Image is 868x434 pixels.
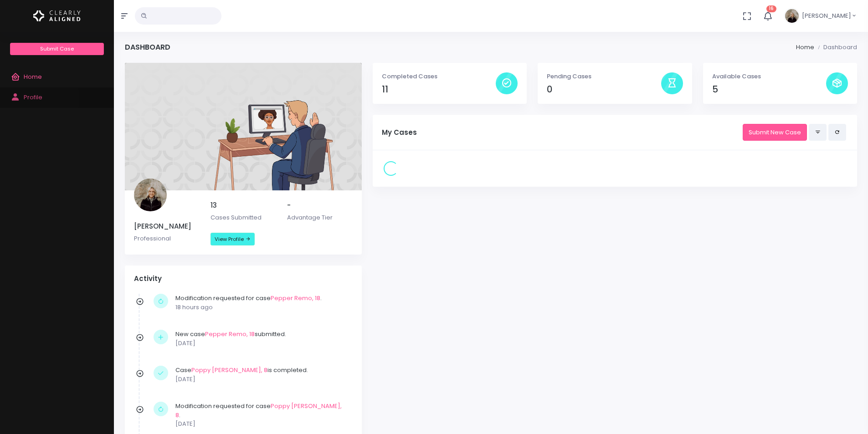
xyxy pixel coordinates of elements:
p: 18 hours ago [175,303,348,312]
p: Completed Cases [382,72,496,81]
a: Submit New Case [743,124,807,141]
h4: 0 [547,84,661,95]
h5: 13 [211,201,276,209]
span: Profile [24,93,42,102]
a: Poppy [PERSON_NAME], 8 [191,366,267,374]
h4: 5 [712,84,826,95]
div: New case submitted. [175,330,348,347]
div: Modification requested for case . [175,294,348,311]
p: Pending Cases [547,72,661,81]
p: Advantage Tier [287,213,353,222]
p: [DATE] [175,375,348,384]
a: Pepper Remo, 18 [271,294,320,302]
li: Dashboard [814,43,857,52]
h4: Dashboard [125,43,170,51]
h5: - [287,201,353,209]
li: Home [796,43,814,52]
span: Submit Case [40,45,74,52]
span: Home [24,72,42,81]
img: Header Avatar [784,8,800,24]
a: Pepper Remo, 18 [205,330,255,338]
h5: My Cases [382,128,743,137]
div: Case is completed. [175,366,348,383]
p: [DATE] [175,339,348,348]
span: 16 [766,5,776,12]
img: Logo Horizontal [33,6,81,26]
h5: [PERSON_NAME] [134,222,200,230]
h4: Activity [134,275,353,283]
a: Submit Case [10,43,103,55]
a: View Profile [211,233,255,245]
span: [PERSON_NAME] [802,11,851,20]
a: Poppy [PERSON_NAME], 8 [175,402,342,419]
p: [DATE] [175,419,348,429]
h4: 11 [382,84,496,95]
p: Professional [134,234,200,243]
div: Modification requested for case . [175,402,348,429]
p: Cases Submitted [211,213,276,222]
p: Available Cases [712,72,826,81]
